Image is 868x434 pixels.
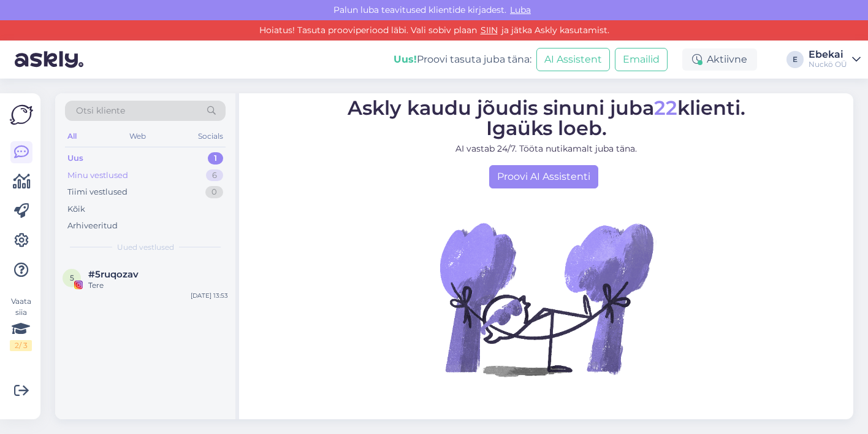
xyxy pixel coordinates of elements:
[117,242,174,253] span: Uued vestlused
[348,142,745,155] p: AI vastab 24/7. Tööta nutikamalt juba täna.
[809,60,847,69] div: Nuckö OÜ
[394,52,531,67] div: Proovi tasuta juba täna:
[67,203,85,215] div: Kõik
[67,169,128,182] div: Minu vestlused
[191,291,228,300] div: [DATE] 13:53
[489,165,598,188] a: Proovi AI Assistenti
[477,25,501,36] a: SIIN
[205,186,223,198] div: 0
[208,152,223,165] div: 1
[348,96,745,140] span: Askly kaudu jõudis sinuni juba klienti. Igaüks loeb.
[206,169,223,182] div: 6
[70,273,74,282] span: 5
[615,48,668,71] button: Emailid
[88,269,139,280] span: #5ruqozav
[682,48,757,71] div: Aktiivne
[654,96,677,120] span: 22
[10,103,33,126] img: Askly Logo
[394,53,417,65] b: Uus!
[536,48,610,71] button: AI Assistent
[67,152,83,165] div: Uus
[67,186,128,198] div: Tiimi vestlused
[196,128,226,144] div: Socials
[127,128,148,144] div: Web
[88,280,228,291] div: Tere
[67,220,118,232] div: Arhiveeritud
[809,50,847,60] div: Ebekai
[809,50,861,69] a: EbekaiNuckö OÜ
[76,104,125,117] span: Otsi kliente
[506,4,535,15] span: Luba
[436,188,657,409] img: No Chat active
[65,128,79,144] div: All
[10,296,32,351] div: Vaata siia
[786,51,804,68] div: E
[10,340,32,351] div: 2 / 3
